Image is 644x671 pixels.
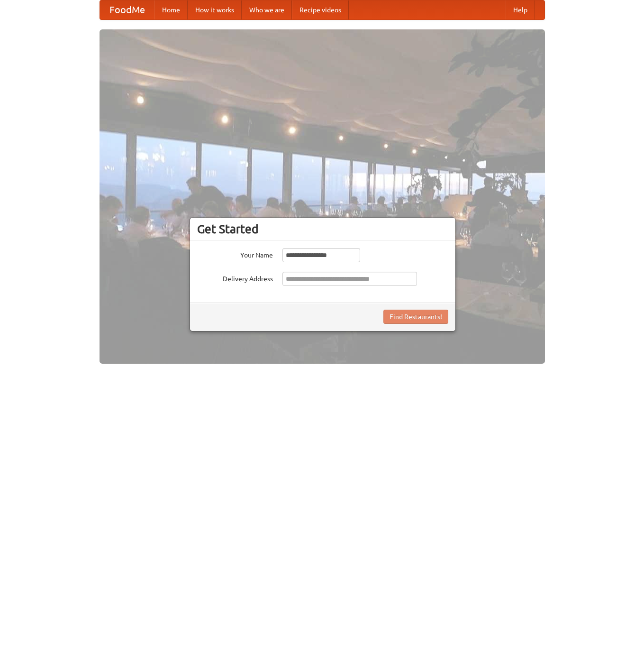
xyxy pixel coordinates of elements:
[292,0,349,19] a: Recipe videos
[188,0,242,19] a: How it works
[100,0,154,19] a: FoodMe
[242,0,292,19] a: Who we are
[197,272,273,284] label: Delivery Address
[506,0,535,19] a: Help
[197,248,273,260] label: Your Name
[383,310,448,324] button: Find Restaurants!
[154,0,188,19] a: Home
[197,222,448,236] h3: Get Started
